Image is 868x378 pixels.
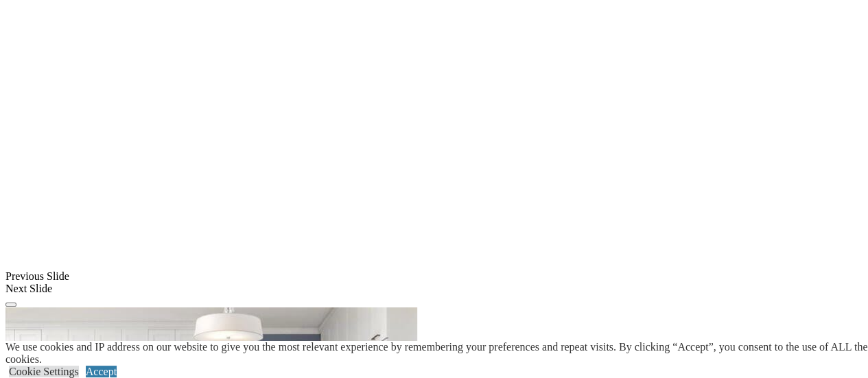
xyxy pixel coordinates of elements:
button: Click here to pause slide show [5,303,16,307]
a: Cookie Settings [9,366,79,377]
div: We use cookies and IP address on our website to give you the most relevant experience by remember... [5,341,868,366]
div: Next Slide [5,283,863,295]
div: Previous Slide [5,270,863,283]
a: Accept [86,366,117,377]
